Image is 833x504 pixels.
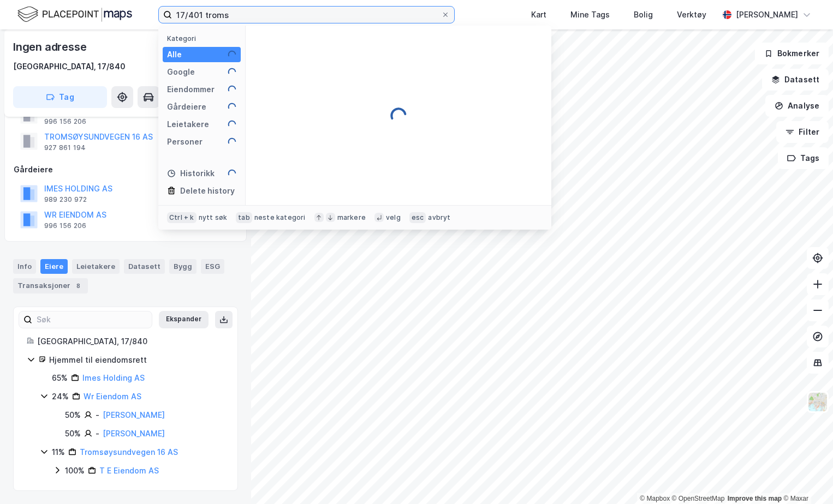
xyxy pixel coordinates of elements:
[167,83,215,96] div: Eiendommer
[172,7,441,23] input: Søk på adresse, matrikkel, gårdeiere, leietakere eller personer
[167,167,215,180] div: Historikk
[180,184,235,197] div: Delete history
[65,409,81,422] div: 50%
[44,195,87,204] div: 989 230 972
[677,8,706,21] div: Verktøy
[40,259,68,273] div: Eiere
[386,213,401,222] div: velg
[776,121,829,143] button: Filter
[52,390,69,403] div: 24%
[49,353,224,367] div: Hjemmel til eiendomsrett
[228,103,236,111] img: spinner.a6d8c91a73a9ac5275cf975e30b51cfb.svg
[254,213,306,222] div: neste kategori
[13,60,126,73] div: [GEOGRAPHIC_DATA], 17/840
[99,466,159,475] a: T E Eiendom AS
[428,213,450,222] div: avbryt
[65,464,85,477] div: 100%
[82,373,145,382] a: Imes Holding AS
[778,147,829,169] button: Tags
[52,446,65,459] div: 11%
[167,212,197,223] div: Ctrl + k
[236,212,252,223] div: tab
[672,495,725,502] a: OpenStreetMap
[778,452,833,504] div: Kontrollprogram for chat
[736,8,798,21] div: [PERSON_NAME]
[17,5,132,24] img: logo.f888ab2527a4732fd821a326f86c7f29.svg
[169,259,197,273] div: Bygg
[531,8,546,21] div: Kart
[13,38,88,56] div: Ingen adresse
[778,452,833,504] iframe: Chat Widget
[201,259,224,273] div: ESG
[124,259,165,273] div: Datasett
[32,311,152,328] input: Søk
[167,65,195,79] div: Google
[728,495,782,502] a: Improve this map
[228,68,236,76] img: spinner.a6d8c91a73a9ac5275cf975e30b51cfb.svg
[228,137,236,146] img: spinner.a6d8c91a73a9ac5275cf975e30b51cfb.svg
[72,259,120,273] div: Leietakere
[228,169,236,178] img: spinner.a6d8c91a73a9ac5275cf975e30b51cfb.svg
[167,34,241,43] div: Kategori
[13,278,88,293] div: Transaksjoner
[390,107,407,124] img: spinner.a6d8c91a73a9ac5275cf975e30b51cfb.svg
[337,213,366,222] div: markere
[409,212,426,223] div: esc
[765,95,829,117] button: Analyse
[13,86,107,108] button: Tag
[52,371,68,385] div: 65%
[103,429,165,438] a: [PERSON_NAME]
[13,259,36,273] div: Info
[762,69,829,91] button: Datasett
[228,50,236,59] img: spinner.a6d8c91a73a9ac5275cf975e30b51cfb.svg
[44,117,86,126] div: 996 156 206
[96,427,99,440] div: -
[44,143,86,152] div: 927 861 194
[167,118,209,131] div: Leietakere
[634,8,653,21] div: Bolig
[44,221,86,230] div: 996 156 206
[167,100,206,113] div: Gårdeiere
[755,43,829,64] button: Bokmerker
[37,335,224,348] div: [GEOGRAPHIC_DATA], 17/840
[199,213,228,222] div: nytt søk
[570,8,610,21] div: Mine Tags
[73,280,84,291] div: 8
[80,447,178,457] a: Tromsøysundvegen 16 AS
[807,392,828,412] img: Z
[14,163,237,176] div: Gårdeiere
[65,427,81,440] div: 50%
[228,85,236,94] img: spinner.a6d8c91a73a9ac5275cf975e30b51cfb.svg
[96,409,99,422] div: -
[228,120,236,129] img: spinner.a6d8c91a73a9ac5275cf975e30b51cfb.svg
[167,135,203,148] div: Personer
[167,48,182,61] div: Alle
[159,311,209,328] button: Ekspander
[84,392,141,401] a: Wr Eiendom AS
[103,410,165,419] a: [PERSON_NAME]
[640,495,670,502] a: Mapbox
